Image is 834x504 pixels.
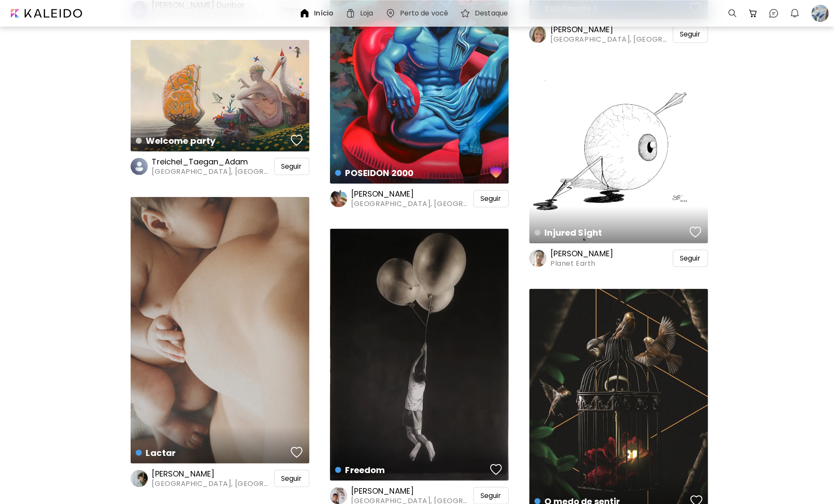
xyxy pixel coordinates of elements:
h6: Perto de você [400,10,449,17]
a: Início [299,8,337,18]
img: bellIcon [790,8,800,18]
img: chatIcon [769,8,779,18]
h6: Início [314,10,333,17]
img: cart [748,8,758,18]
h6: Loja [360,10,373,17]
a: Destaque [460,8,511,18]
a: Perto de você [385,8,452,18]
h6: Destaque [475,10,508,17]
a: Loja [345,8,376,18]
button: bellIcon [788,6,802,21]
